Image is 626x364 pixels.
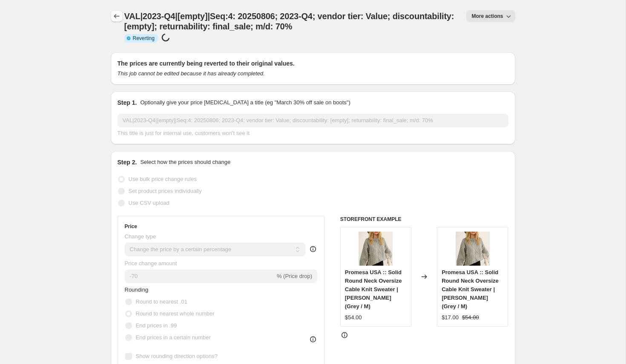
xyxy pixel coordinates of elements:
[277,273,312,279] span: % (Price drop)
[140,158,230,166] p: Select how the prices should change
[136,298,187,305] span: Round to nearest .01
[129,176,197,182] span: Use bulk price change rules
[118,130,250,136] span: This title is just for internal use, customers won't see it
[125,223,137,230] h3: Price
[462,313,479,322] strike: $54.00
[125,269,275,283] input: -15
[125,287,149,293] span: Rounding
[136,322,177,329] span: End prices in .99
[359,232,393,266] img: e250ec8e26385e8dc90700ddd24753ffed557c2a7ead989bc524bf79a6ea580f_80x.jpg
[140,98,350,107] p: Optionally give your price [MEDICAL_DATA] a title (eg "March 30% off sale on boots")
[118,114,508,127] input: 30% off holiday sale
[129,200,169,206] span: Use CSV upload
[442,269,499,310] span: Promesa USA :: Solid Round Neck Oversize Cable Knit Sweater | [PERSON_NAME] (Grey / M)
[136,353,218,359] span: Show rounding direction options?
[442,313,459,322] div: $17.00
[456,232,490,266] img: e250ec8e26385e8dc90700ddd24753ffed557c2a7ead989bc524bf79a6ea580f_80x.jpg
[111,10,123,22] button: Price change jobs
[345,313,362,322] div: $54.00
[124,11,454,31] span: VAL|2023-Q4|[empty]|Seq:4: 20250806; 2023-Q4; vendor tier: Value; discountability: [empty]; retur...
[471,13,503,20] span: More actions
[340,216,508,223] h6: STOREFRONT EXAMPLE
[309,245,317,253] div: help
[136,334,211,341] span: End prices in a certain number
[136,310,215,317] span: Round to nearest whole number
[125,233,156,240] span: Change type
[118,98,137,107] h2: Step 1.
[133,35,155,42] span: Reverting
[345,269,402,310] span: Promesa USA :: Solid Round Neck Oversize Cable Knit Sweater | [PERSON_NAME] (Grey / M)
[118,158,137,166] h2: Step 2.
[129,188,202,194] span: Set product prices individually
[466,10,515,22] button: More actions
[118,70,265,77] i: This job cannot be edited because it has already completed.
[118,59,508,68] h2: The prices are currently being reverted to their original values.
[125,260,177,267] span: Price change amount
